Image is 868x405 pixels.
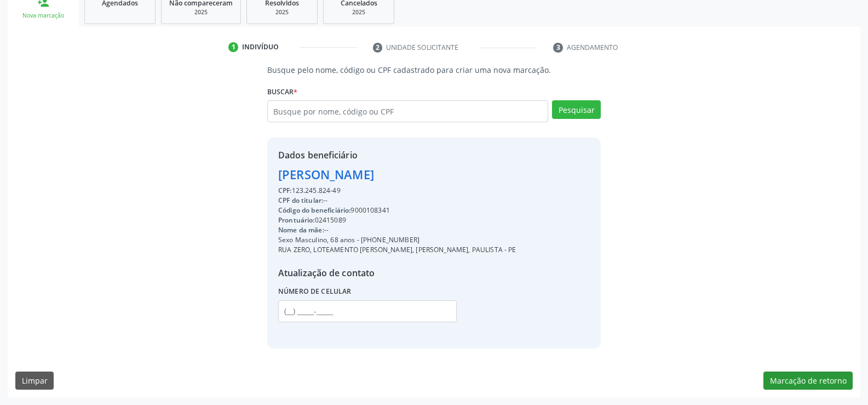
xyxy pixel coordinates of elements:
div: 123.245.824-49 [278,186,516,196]
div: [PERSON_NAME] [278,166,516,184]
span: Nome da mãe: [278,225,324,235]
div: 2025 [255,8,309,16]
span: Prontuário: [278,215,315,225]
button: Marcação de retorno [763,372,853,390]
div: Indivíduo [242,42,279,52]
div: 02415089 [278,215,516,225]
div: 1 [228,42,238,52]
p: Busque pelo nome, código ou CPF cadastrado para criar uma nova marcação. [267,64,601,76]
div: RUA ZERO, LOTEAMENTO [PERSON_NAME], [PERSON_NAME], PAULISTA - PE [278,245,516,255]
input: (__) _____-_____ [278,300,457,322]
div: Atualização de contato [278,266,516,279]
button: Pesquisar [552,100,601,119]
span: CPF do titular: [278,196,323,205]
div: Nova marcação [15,12,71,20]
div: 9000108341 [278,206,516,215]
button: Limpar [15,372,54,390]
div: -- [278,225,516,235]
span: Código do beneficiário: [278,206,350,215]
label: Buscar [267,83,297,100]
div: Sexo Masculino, 68 anos - [PHONE_NUMBER] [278,235,516,245]
div: -- [278,196,516,206]
div: Dados beneficiário [278,149,516,162]
input: Busque por nome, código ou CPF [267,100,548,122]
label: Número de celular [278,283,352,300]
div: 2025 [331,8,386,16]
div: 2025 [169,8,233,16]
span: CPF: [278,186,292,195]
